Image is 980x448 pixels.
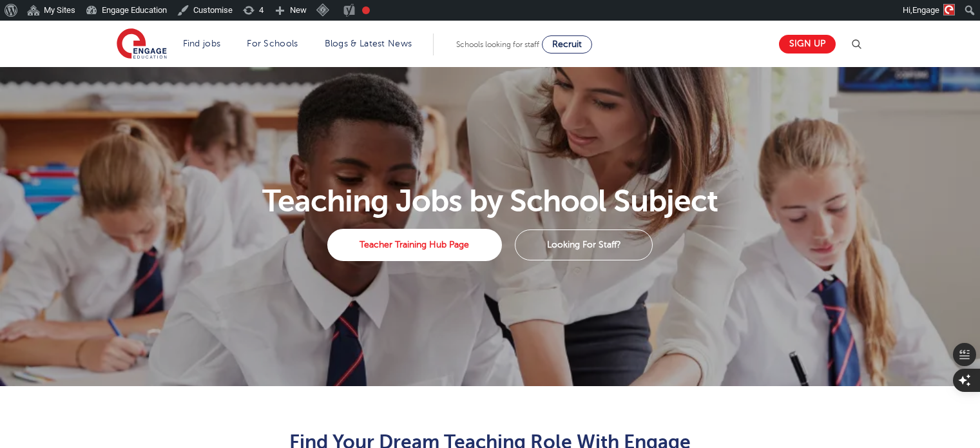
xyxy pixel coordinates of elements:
h1: Teaching Jobs by School Subject [109,186,871,217]
div: Needs improvement [362,6,370,14]
span: Engage [912,5,939,15]
a: For Schools [247,39,298,48]
img: Engage Education [117,28,167,61]
span: Schools looking for staff [456,40,539,49]
a: Teacher Training Hub Page [327,229,502,261]
a: Looking For Staff? [515,229,653,260]
a: Recruit [542,35,592,54]
a: Sign up [779,35,836,54]
a: Blogs & Latest News [325,39,412,48]
a: Find jobs [183,39,221,48]
span: Recruit [552,39,582,49]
